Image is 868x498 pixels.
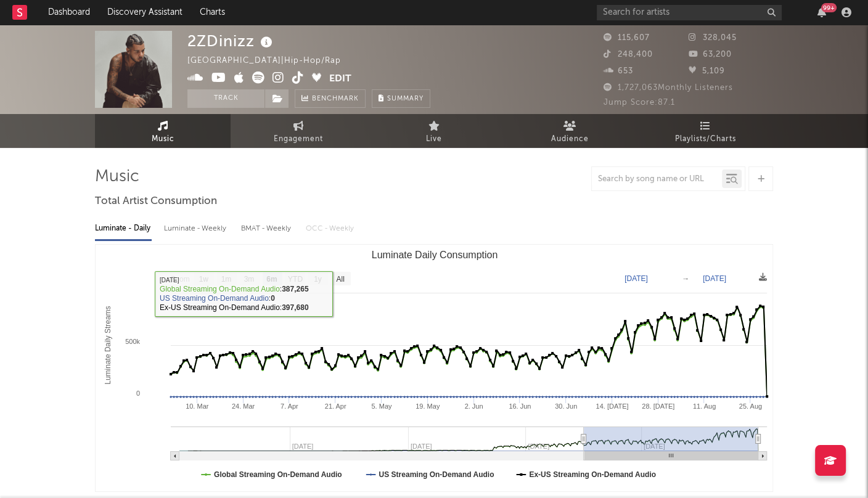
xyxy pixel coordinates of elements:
[231,114,366,148] a: Engagement
[387,96,424,102] span: Summary
[703,274,726,283] text: [DATE]
[214,470,342,479] text: Global Streaming On-Demand Audio
[604,51,653,59] span: 248,400
[221,275,232,284] text: 1m
[274,132,323,147] span: Engagement
[372,250,498,260] text: Luminate Daily Consumption
[171,275,190,284] text: Zoom
[336,275,344,284] text: All
[596,402,628,410] text: 14. [DATE]
[509,402,531,410] text: 16. Jun
[244,275,255,284] text: 3m
[604,99,675,107] span: Jump Score: 87.1
[187,54,355,68] div: [GEOGRAPHIC_DATA] | Hip-Hop/Rap
[379,470,494,479] text: US Streaming On-Demand Audio
[465,402,483,410] text: 2. Jun
[280,402,298,410] text: 7. Apr
[266,275,277,284] text: 6m
[371,402,392,410] text: 5. May
[152,132,174,147] span: Music
[95,194,217,209] span: Total Artist Consumption
[372,89,430,108] button: Summary
[675,132,736,147] span: Playlists/Charts
[597,5,782,20] input: Search for artists
[95,218,152,239] div: Luminate - Daily
[604,67,633,75] span: 653
[104,306,112,384] text: Luminate Daily Streams
[329,71,351,87] button: Edit
[551,132,589,147] span: Audience
[136,390,140,397] text: 0
[426,132,442,147] span: Live
[232,402,255,410] text: 24. Mar
[186,402,209,410] text: 10. Mar
[366,114,502,148] a: Live
[555,402,577,410] text: 30. Jun
[693,402,716,410] text: 11. Aug
[416,402,440,410] text: 19. May
[624,274,648,283] text: [DATE]
[689,34,737,42] span: 328,045
[817,7,826,17] button: 99+
[325,402,346,410] text: 21. Apr
[288,275,303,284] text: YTD
[689,67,725,75] span: 5,109
[642,402,674,410] text: 28. [DATE]
[314,275,322,284] text: 1y
[187,89,264,108] button: Track
[312,92,359,107] span: Benchmark
[199,275,209,284] text: 1w
[164,218,229,239] div: Luminate - Weekly
[604,84,733,92] span: 1,727,063 Monthly Listeners
[241,218,293,239] div: BMAT - Weekly
[739,402,762,410] text: 25. Aug
[96,245,773,491] svg: Luminate Daily Consumption
[821,3,837,12] div: 99 +
[95,114,231,148] a: Music
[187,31,276,51] div: 2ZDinizz
[125,338,140,345] text: 500k
[604,34,650,42] span: 115,607
[502,114,637,148] a: Audience
[682,274,689,283] text: →
[295,89,366,108] a: Benchmark
[592,174,722,184] input: Search by song name or URL
[637,114,773,148] a: Playlists/Charts
[689,51,732,59] span: 63,200
[529,470,656,479] text: Ex-US Streaming On-Demand Audio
